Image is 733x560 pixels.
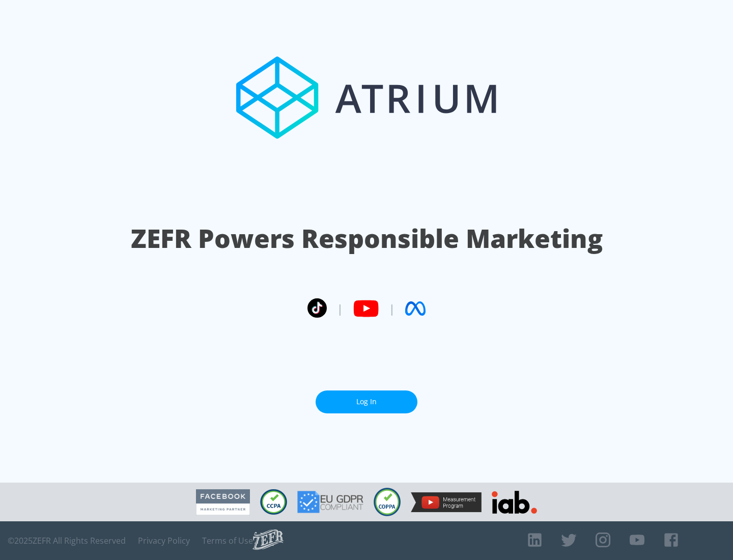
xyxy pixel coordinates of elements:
h1: ZEFR Powers Responsible Marketing [131,221,603,256]
img: GDPR Compliant [297,491,363,513]
a: Log In [316,390,417,413]
img: CCPA Compliant [260,489,287,515]
img: COPPA Compliant [374,488,401,516]
a: Privacy Policy [138,536,190,546]
a: Terms of Use [202,536,253,546]
img: IAB [492,491,537,514]
img: Facebook Marketing Partner [196,489,250,515]
span: | [337,301,343,316]
span: | [389,301,395,316]
img: YouTube Measurement Program [411,492,482,512]
span: © 2025 ZEFR All Rights Reserved [8,536,126,546]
